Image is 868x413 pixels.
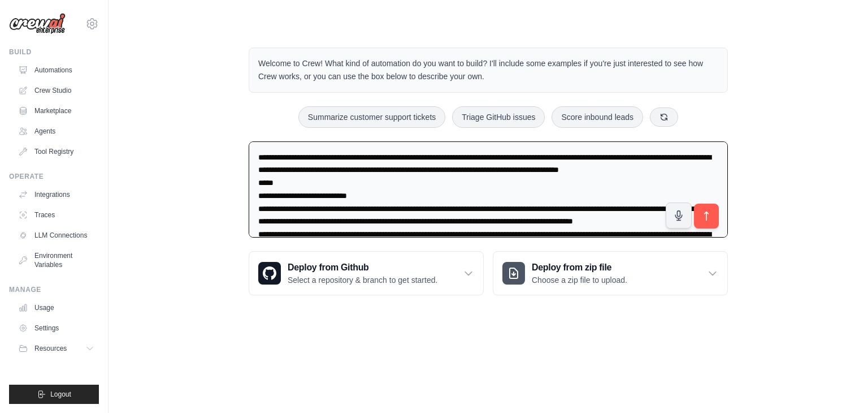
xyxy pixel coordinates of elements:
p: Select a repository & branch to get started. [288,274,437,286]
div: Build [9,48,99,57]
a: Crew Studio [14,81,99,100]
span: Resources [34,344,67,353]
div: Operate [9,172,99,181]
button: Triage GitHub issues [452,106,545,128]
p: Choose a zip file to upload. [532,274,627,286]
a: Automations [14,61,99,79]
div: Manage [9,285,99,294]
a: Settings [14,319,99,337]
a: Tool Registry [14,143,99,161]
h3: Deploy from zip file [532,261,627,274]
p: Welcome to Crew! What kind of automation do you want to build? I'll include some examples if you'... [258,57,718,83]
a: Marketplace [14,102,99,120]
button: Score inbound leads [552,106,643,128]
a: Usage [14,299,99,317]
button: Logout [9,385,99,404]
button: Summarize customer support tickets [298,106,445,128]
a: Agents [14,122,99,140]
a: Integrations [14,186,99,204]
iframe: Chat Widget [811,359,868,413]
a: Traces [14,206,99,224]
button: Resources [14,339,99,358]
h3: Deploy from Github [288,261,437,274]
a: Environment Variables [14,247,99,274]
span: Logout [50,390,71,399]
img: Logo [9,13,66,35]
a: LLM Connections [14,226,99,244]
